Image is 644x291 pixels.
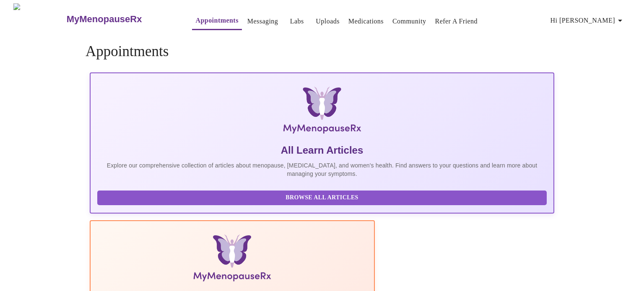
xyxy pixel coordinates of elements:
[97,161,547,178] p: Explore our comprehensive collection of articles about menopause, [MEDICAL_DATA], and women's hea...
[348,15,384,27] a: Medications
[67,14,142,25] h3: MyMenopauseRx
[312,13,343,30] button: Uploads
[290,15,304,27] a: Labs
[316,15,340,27] a: Uploads
[97,191,547,205] button: Browse All Articles
[106,193,538,203] span: Browse All Articles
[435,15,478,27] a: Refer a Friend
[432,13,481,30] button: Refer a Friend
[283,13,310,30] button: Labs
[140,234,324,285] img: Menopause Manual
[247,15,278,27] a: Messaging
[389,13,430,30] button: Community
[13,3,65,35] img: MyMenopauseRx Logo
[192,12,241,30] button: Appointments
[65,5,175,34] a: MyMenopauseRx
[547,12,628,29] button: Hi [PERSON_NAME]
[244,13,281,30] button: Messaging
[167,87,477,137] img: MyMenopauseRx Logo
[345,13,387,30] button: Medications
[195,15,238,26] a: Appointments
[86,43,558,60] h4: Appointments
[97,144,547,157] h5: All Learn Articles
[551,15,625,26] span: Hi [PERSON_NAME]
[97,193,549,201] a: Browse All Articles
[392,15,426,27] a: Community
